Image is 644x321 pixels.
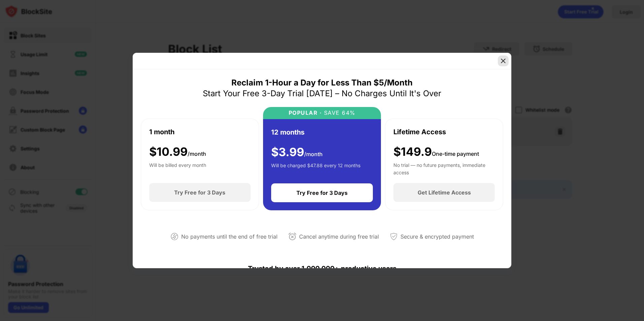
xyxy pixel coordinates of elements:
[231,77,413,88] div: Reclaim 1-Hour a Day for Less Than $5/Month
[271,162,360,175] div: Will be charged $47.88 every 12 months
[322,110,356,116] div: SAVE 64%
[393,145,479,159] div: $149.9
[288,233,296,241] img: cancel-anytime
[390,233,398,241] img: secured-payment
[181,232,278,242] div: No payments until the end of free trial
[400,232,474,242] div: Secure & encrypted payment
[289,110,322,116] div: POPULAR ·
[271,145,323,159] div: $ 3.99
[299,232,379,242] div: Cancel anytime during free trial
[174,189,225,196] div: Try Free for 3 Days
[271,127,304,137] div: 12 months
[141,252,503,285] div: Trusted by over 1,000,000+ productive users
[149,127,174,137] div: 1 month
[418,189,471,196] div: Get Lifetime Access
[304,151,323,157] span: /month
[393,162,495,175] div: No trial — no future payments, immediate access
[393,127,446,137] div: Lifetime Access
[170,233,179,241] img: not-paying
[203,88,441,99] div: Start Your Free 3-Day Trial [DATE] – No Charges Until It's Over
[432,150,479,157] span: One-time payment
[296,189,348,196] div: Try Free for 3 Days
[188,150,206,157] span: /month
[149,162,206,175] div: Will be billed every month
[149,145,206,159] div: $ 10.99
